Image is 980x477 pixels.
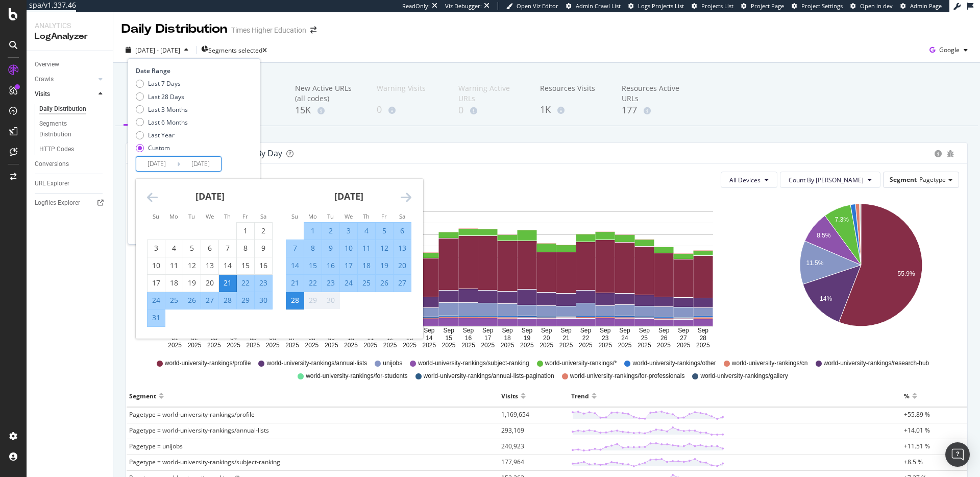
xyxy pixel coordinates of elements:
text: 2025 [677,342,691,349]
div: 16 [322,260,339,271]
div: Last 3 Months [136,105,188,114]
td: Selected. Saturday, September 20, 2025 [394,257,411,274]
td: Choose Friday, August 8, 2025 as your check-out date. It’s available. [237,240,255,257]
td: Selected. Thursday, September 11, 2025 [358,240,376,257]
td: Selected. Monday, September 22, 2025 [304,274,322,292]
div: A chart. [134,196,743,349]
td: Selected. Friday, August 29, 2025 [237,292,255,309]
text: Sep [502,327,513,335]
div: 17 [340,260,357,271]
text: 17 [484,335,492,342]
a: Daily Distribution [39,104,106,114]
div: 3 [148,243,165,253]
div: Logfiles Explorer [35,198,80,208]
td: Choose Friday, August 15, 2025 as your check-out date. It’s available. [237,257,255,274]
div: 2 [322,226,339,236]
div: 17 [148,278,165,288]
span: Admin Crawl List [576,2,621,10]
div: 24 [340,278,357,288]
span: world-university-rankings/profile [165,359,251,368]
div: Custom [148,144,170,152]
text: 16 [465,335,472,342]
div: 25 [358,278,375,288]
text: 2025 [188,342,202,349]
text: Sep [619,327,630,335]
div: Last 3 Months [148,105,188,114]
div: Daily Distribution [39,104,86,114]
a: Segments Distribution [39,118,106,140]
td: Selected. Sunday, September 7, 2025 [286,240,304,257]
td: Selected. Wednesday, September 10, 2025 [340,240,358,257]
td: Selected. Saturday, August 23, 2025 [255,274,273,292]
div: 18 [358,260,375,271]
span: world-university-rankings/research-hub [824,359,929,368]
td: Choose Wednesday, August 20, 2025 as your check-out date. It’s available. [201,274,219,292]
div: circle-info [935,150,942,157]
td: Selected. Monday, August 25, 2025 [165,292,183,309]
div: New Active URLs (all codes) [295,83,360,104]
div: Resources Active URLs [622,83,687,104]
div: 12 [183,260,201,271]
small: We [345,212,353,220]
span: Count By Day [789,176,864,184]
small: Su [291,212,298,220]
div: 2 [255,226,272,236]
div: 11 [165,260,183,271]
div: Last 7 Days [148,79,181,88]
div: Warning Visits [377,83,442,103]
text: 2025 [618,342,632,349]
span: unijobs [383,359,402,368]
small: We [206,212,214,220]
div: 28 [219,295,236,305]
div: LogAnalyzer [35,31,105,42]
small: Tu [327,212,334,220]
div: 0 [377,103,442,116]
td: Selected. Saturday, September 6, 2025 [394,222,411,240]
div: Calendar [136,179,423,339]
div: 20 [394,260,411,271]
td: Selected as end date. Sunday, September 28, 2025 [286,292,304,309]
div: 3 [340,226,357,236]
text: 2025 [383,342,397,349]
td: Choose Wednesday, August 6, 2025 as your check-out date. It’s available. [201,240,219,257]
text: 2025 [657,342,671,349]
text: 26 [660,335,668,342]
div: 6 [394,226,411,236]
div: 31 [148,313,165,323]
td: Choose Thursday, August 14, 2025 as your check-out date. It’s available. [219,257,237,274]
div: Viz Debugger: [445,2,482,10]
small: Mo [308,212,317,220]
small: Su [153,212,159,220]
div: 29 [304,295,322,305]
td: Choose Monday, August 11, 2025 as your check-out date. It’s available. [165,257,183,274]
div: Custom [136,144,188,152]
small: Fr [242,212,248,220]
a: Logfiles Explorer [35,198,106,208]
div: 22 [237,278,254,288]
text: 14% [820,295,832,302]
td: Selected. Saturday, August 30, 2025 [255,292,273,309]
td: Selected. Tuesday, September 23, 2025 [322,274,340,292]
text: 2025 [403,342,416,349]
td: Not available. Tuesday, September 30, 2025 [322,292,340,309]
div: 18 [165,278,183,288]
text: Sep [678,327,689,335]
text: 15 [445,335,452,342]
text: Sep [580,327,592,335]
td: Selected. Friday, September 12, 2025 [376,240,394,257]
div: 0 [458,104,524,117]
td: Selected. Thursday, September 18, 2025 [358,257,376,274]
td: Choose Tuesday, August 5, 2025 as your check-out date. It’s available. [183,240,201,257]
div: Last Year [148,131,175,139]
text: 55.9% [897,270,915,277]
td: Selected. Thursday, September 25, 2025 [358,274,376,292]
div: bug [947,150,954,157]
strong: [DATE] [195,190,225,202]
td: Selected. Saturday, September 13, 2025 [394,240,411,257]
text: 2025 [325,342,338,349]
div: 5 [376,226,393,236]
a: Project Page [741,2,784,10]
div: 15 [237,260,254,271]
span: world-university-rankings/* [545,359,617,368]
div: 21 [219,278,236,288]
